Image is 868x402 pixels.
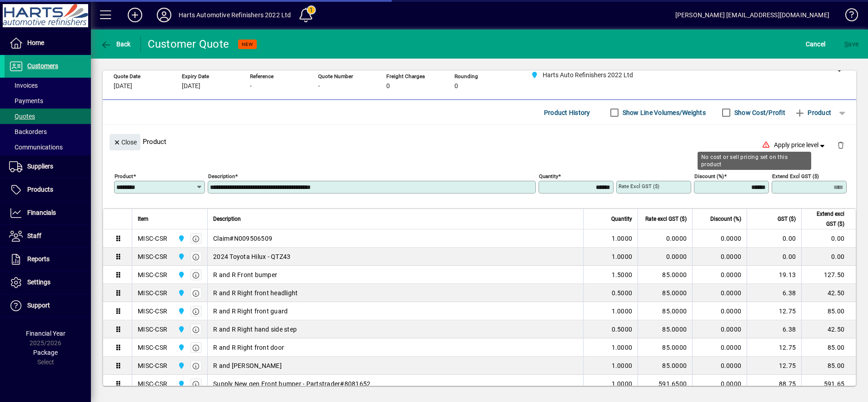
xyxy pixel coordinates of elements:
td: 0.0000 [692,266,747,284]
a: Knowledge Base [838,2,857,31]
div: 0.0000 [644,234,687,243]
span: GST ($) [778,214,796,224]
td: 0.00 [801,248,856,266]
div: MISC-CSR [138,288,167,298]
a: Home [5,32,91,55]
span: 1.0000 [612,379,633,388]
label: Show Line Volumes/Weights [621,108,706,117]
div: [PERSON_NAME] [EMAIL_ADDRESS][DOMAIN_NAME] [675,8,829,22]
mat-label: Quantity [539,173,558,179]
span: Harts Auto Refinishers 2022 Ltd [175,288,186,298]
app-page-header-button: Delete [830,141,852,149]
button: Add [120,7,150,23]
a: Staff [5,225,91,248]
span: Close [113,135,137,150]
span: 0.5000 [612,325,633,334]
td: 12.75 [747,338,801,357]
a: Support [5,294,91,317]
td: 6.38 [747,320,801,338]
td: 0.0000 [692,248,747,266]
mat-label: Extend excl GST ($) [772,173,819,179]
span: Harts Auto Refinishers 2022 Ltd [175,306,186,316]
span: Harts Auto Refinishers 2022 Ltd [175,361,186,371]
td: 19.13 [747,266,801,284]
span: Package [33,349,58,356]
span: R and [PERSON_NAME] [213,361,282,370]
div: 85.0000 [644,270,687,279]
div: MISC-CSR [138,361,167,370]
div: 85.0000 [644,288,687,298]
span: Customers [27,62,58,69]
span: 1.0000 [612,234,633,243]
td: 0.00 [747,229,801,248]
div: MISC-CSR [138,379,167,388]
span: Payments [9,97,43,104]
span: 1.0000 [612,307,633,316]
div: MISC-CSR [138,234,167,243]
span: 1.5000 [612,270,633,279]
span: Staff [27,232,41,239]
a: Invoices [5,78,91,93]
span: Communications [9,144,63,151]
span: - [250,83,252,90]
span: 0 [454,83,458,90]
span: Extend excl GST ($) [807,209,844,229]
span: Claim#N009506509 [213,234,272,243]
a: Products [5,179,91,201]
label: Show Cost/Profit [733,108,785,117]
div: 0.0000 [644,252,687,261]
span: NEW [242,41,253,47]
span: 2024 Toyota Hilux - QTZ43 [213,252,290,261]
button: Back [98,36,133,52]
div: MISC-CSR [138,343,167,352]
span: - [318,83,320,90]
td: 0.00 [801,229,856,248]
td: 12.75 [747,357,801,375]
div: 85.0000 [644,325,687,334]
td: 591.65 [801,375,856,393]
mat-label: Rate excl GST ($) [619,183,659,189]
span: Quantity [611,214,632,224]
div: No cost or sell pricing set on this product [698,152,811,170]
span: R and R Right front guard [213,307,288,316]
a: Quotes [5,109,91,124]
td: 0.0000 [692,338,747,357]
span: Financial Year [26,330,65,337]
span: Quotes [9,113,35,120]
td: 127.50 [801,266,856,284]
td: 0.0000 [692,357,747,375]
td: 12.75 [747,302,801,320]
span: [DATE] [114,83,132,90]
span: Description [213,214,241,224]
div: Customer Quote [148,37,229,51]
span: ave [844,37,858,51]
a: Backorders [5,124,91,139]
a: Payments [5,93,91,109]
span: Harts Auto Refinishers 2022 Ltd [175,342,186,352]
span: Backorders [9,128,47,135]
div: MISC-CSR [138,325,167,334]
span: Suppliers [27,163,53,170]
td: 0.0000 [692,302,747,320]
span: Products [27,186,53,193]
span: 1.0000 [612,343,633,352]
span: 0 [386,83,390,90]
span: Harts Auto Refinishers 2022 Ltd [175,233,186,243]
span: Harts Auto Refinishers 2022 Ltd [175,379,186,389]
span: Back [100,40,131,48]
div: MISC-CSR [138,252,167,261]
span: Item [138,214,149,224]
mat-label: Product [115,173,133,179]
span: 1.0000 [612,361,633,370]
a: Communications [5,139,91,155]
span: 1.0000 [612,252,633,261]
span: Support [27,302,50,309]
td: 0.0000 [692,320,747,338]
div: MISC-CSR [138,307,167,316]
div: Harts Automotive Refinishers 2022 Ltd [179,8,291,22]
span: 0.5000 [612,288,633,298]
td: 0.0000 [692,284,747,302]
span: Invoices [9,82,38,89]
span: Financials [27,209,56,216]
button: Close [110,134,140,150]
